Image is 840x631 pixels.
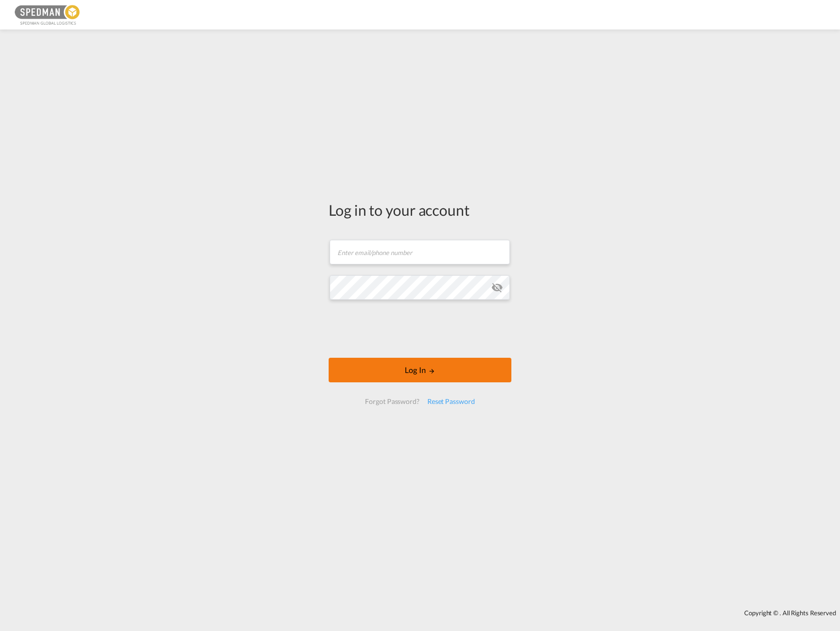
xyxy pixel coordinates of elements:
div: Forgot Password? [361,393,423,410]
div: Log in to your account [329,200,511,220]
md-icon: icon-eye-off [491,282,503,293]
input: Enter email/phone number [330,240,510,264]
button: LOGIN [329,358,511,382]
img: c12ca350ff1b11efb6b291369744d907.png [15,4,81,26]
div: Reset Password [423,393,479,410]
iframe: reCAPTCHA [345,310,495,348]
